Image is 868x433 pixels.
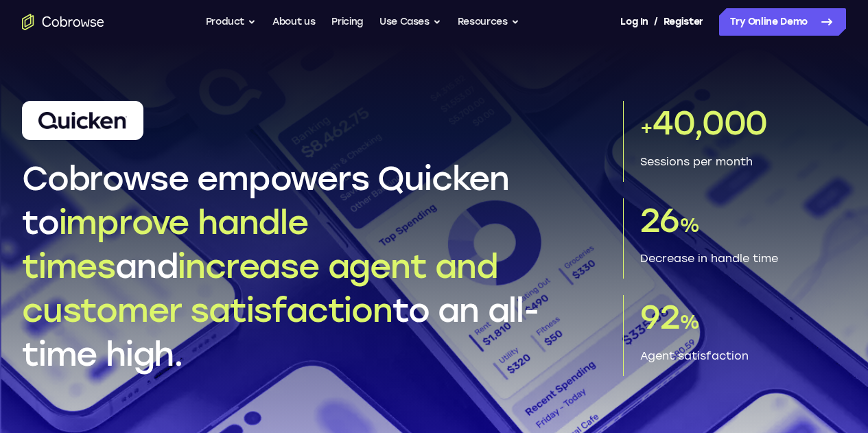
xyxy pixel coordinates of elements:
p: Decrease in handle time [640,250,868,273]
span: % [679,213,699,237]
p: 40,000 [640,101,868,151]
a: Pricing [331,8,363,36]
p: 92 [640,295,868,345]
button: Use Cases [379,8,441,36]
a: Go to the home page [22,14,104,30]
a: About us [272,8,315,36]
button: Product [206,8,257,36]
p: 26 [640,198,868,248]
span: / [654,14,658,30]
h1: Cobrowse empowers Quicken to and to an all-time high. [22,156,607,376]
p: Sessions per month [640,154,868,176]
a: Register [664,8,703,36]
p: Agent satisfaction [640,348,868,371]
a: Log In [620,8,648,36]
span: improve handle times [22,202,308,286]
span: + [640,116,653,139]
span: increase agent and customer satisfaction [22,246,498,330]
img: Quicken Logo [38,112,127,130]
a: Try Online Demo [719,8,846,36]
button: Resources [458,8,519,36]
span: % [679,310,699,333]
